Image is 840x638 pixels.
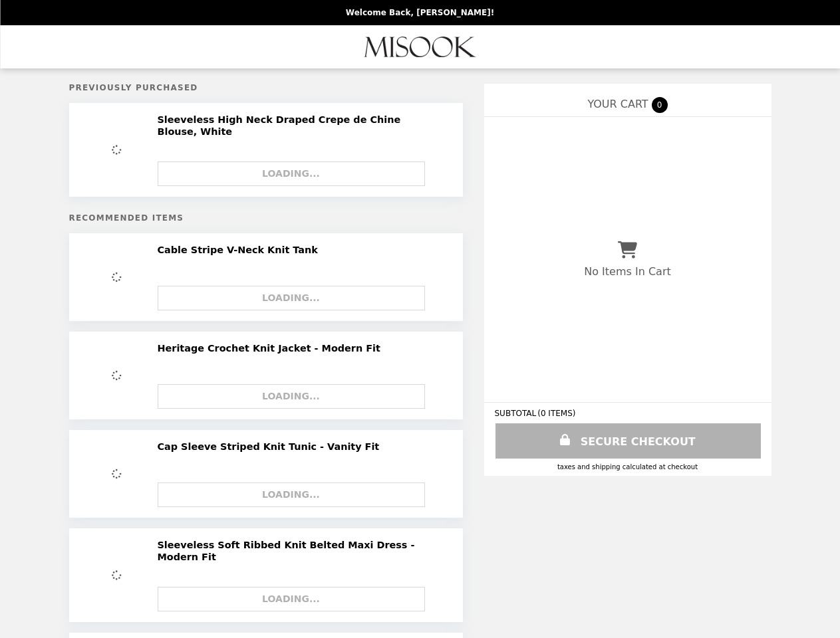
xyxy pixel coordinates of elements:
h2: Cable Stripe V-Neck Knit Tank [158,244,323,256]
h2: Sleeveless Soft Ribbed Knit Belted Maxi Dress - Modern Fit [158,539,443,564]
div: Taxes and Shipping calculated at checkout [495,463,761,471]
span: ( 0 ITEMS ) [537,409,575,418]
p: Welcome Back, [PERSON_NAME]! [346,8,494,17]
span: SUBTOTAL [495,409,538,418]
img: Brand Logo [364,33,476,60]
span: 0 [652,97,668,113]
h2: Sleeveless High Neck Draped Crepe de Chine Blouse, White [158,114,443,138]
h5: Previously Purchased [69,83,463,92]
h5: Recommended Items [69,213,463,223]
h2: Cap Sleeve Striped Knit Tunic - Vanity Fit [158,441,385,453]
p: No Items In Cart [584,265,670,278]
span: YOUR CART [587,98,648,110]
h2: Heritage Crochet Knit Jacket - Modern Fit [158,342,386,354]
